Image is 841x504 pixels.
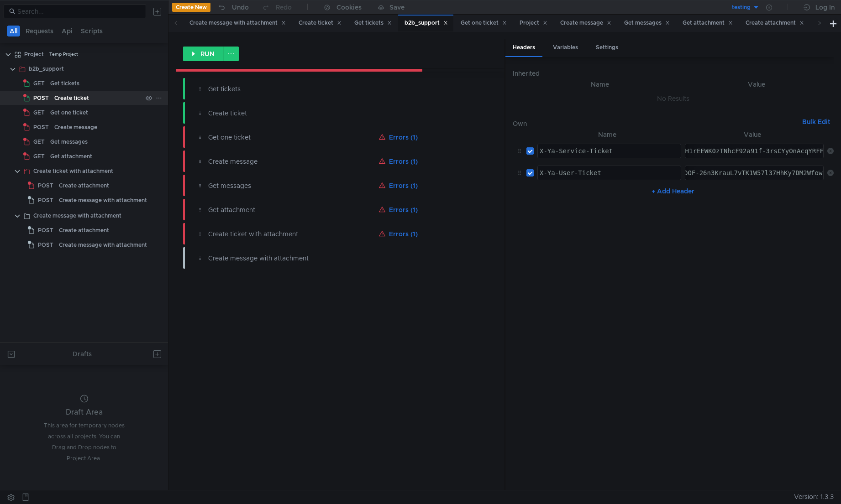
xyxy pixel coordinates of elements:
[38,193,53,207] span: POST
[534,129,681,140] th: Name
[73,348,92,359] div: Drafts
[189,18,286,28] div: Create message with attachment
[33,77,45,90] span: GET
[33,106,45,120] span: GET
[50,106,88,120] div: Get one ticket
[461,18,507,28] div: Get one ticket
[336,2,362,13] div: Cookies
[299,18,342,28] div: Create ticket
[33,164,113,178] div: Create ticket with attachment
[59,223,109,237] div: Create attachment
[38,238,53,252] span: POST
[38,179,53,192] span: POST
[589,39,625,56] div: Settings
[49,47,78,61] div: Temp Project
[683,18,733,28] div: Get attachment
[732,3,751,12] div: testing
[375,132,421,143] button: Errors (1)
[59,26,75,36] button: Api
[375,156,421,167] button: Errors (1)
[33,120,49,134] span: POST
[560,18,611,28] div: Create message
[17,6,141,16] input: Search...
[183,47,224,61] button: RUN
[33,209,121,223] div: Create message with attachment
[746,18,804,28] div: Create attachment
[657,94,689,103] nz-embed-empty: No Results
[29,62,64,76] div: b2b_support
[59,179,109,192] div: Create attachment
[33,150,45,163] span: GET
[38,223,53,237] span: POST
[794,490,834,504] span: Version: 1.3.3
[648,186,698,197] button: + Add Header
[513,118,799,129] h6: Own
[208,253,426,263] div: Create message with attachment
[33,135,45,149] span: GET
[375,229,421,239] button: Errors (1)
[389,4,405,10] div: Save
[375,204,421,215] button: Errors (1)
[354,18,392,28] div: Get tickets
[7,26,20,36] button: All
[513,68,834,79] h6: Inherited
[681,129,824,140] th: Value
[24,47,44,61] div: Project
[78,26,105,36] button: Scripts
[33,91,49,105] span: POST
[50,77,79,90] div: Get tickets
[815,2,835,13] div: Log In
[208,156,375,166] div: Create message
[172,3,210,12] button: Create New
[520,18,547,28] div: Project
[23,26,56,36] button: Requests
[405,18,448,28] div: b2b_support
[375,180,421,191] button: Errors (1)
[54,120,97,134] div: Create message
[276,2,292,13] div: Redo
[59,193,147,207] div: Create message with attachment
[208,132,375,142] div: Get one ticket
[624,18,670,28] div: Get messages
[208,84,426,94] div: Get tickets
[59,238,147,252] div: Create message with attachment
[208,181,375,191] div: Get messages
[799,116,834,127] button: Bulk Edit
[232,2,249,13] div: Undo
[520,79,680,90] th: Name
[208,205,375,215] div: Get attachment
[50,135,88,149] div: Get messages
[680,79,834,90] th: Value
[54,91,89,105] div: Create ticket
[546,39,585,56] div: Variables
[505,39,542,57] div: Headers
[50,150,92,163] div: Get attachment
[208,229,375,239] div: Create ticket with attachment
[208,108,426,118] div: Create ticket
[210,0,255,14] button: Undo
[255,0,298,14] button: Redo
